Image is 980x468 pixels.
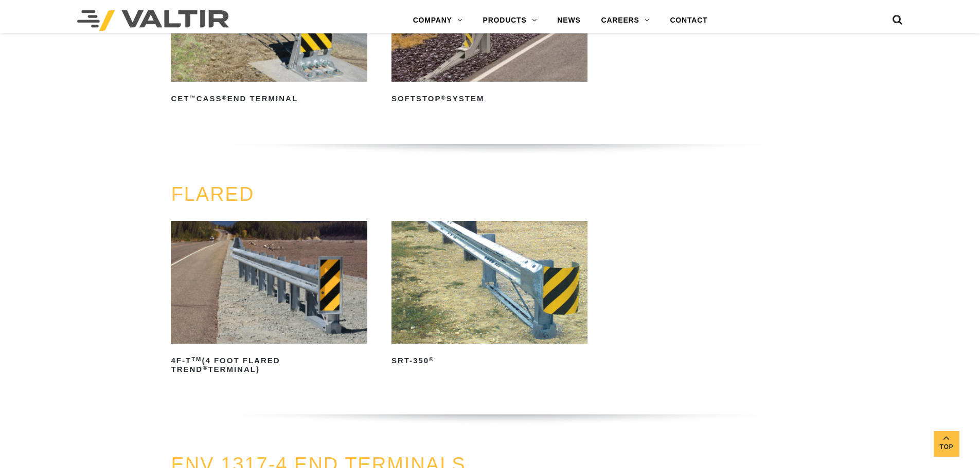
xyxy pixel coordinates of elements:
[391,353,587,369] h2: SRT-350
[191,356,202,362] sup: TM
[171,353,367,378] h2: 4F-T (4 Foot Flared TREND Terminal)
[203,365,208,371] sup: ®
[429,356,434,362] sup: ®
[591,10,660,31] a: CAREERS
[441,95,446,101] sup: ®
[934,441,959,453] span: Top
[473,10,547,31] a: PRODUCTS
[171,183,254,205] a: FLARED
[547,10,591,31] a: NEWS
[77,10,229,31] img: Valtir
[171,91,367,107] h2: CET CASS End Terminal
[934,431,959,457] a: Top
[391,91,587,107] h2: SoftStop System
[222,95,227,101] sup: ®
[403,10,473,31] a: COMPANY
[391,221,587,369] a: SRT-350®
[171,221,367,377] a: 4F-TTM(4 Foot Flared TREND®Terminal)
[189,95,196,101] sup: ™
[660,10,718,31] a: CONTACT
